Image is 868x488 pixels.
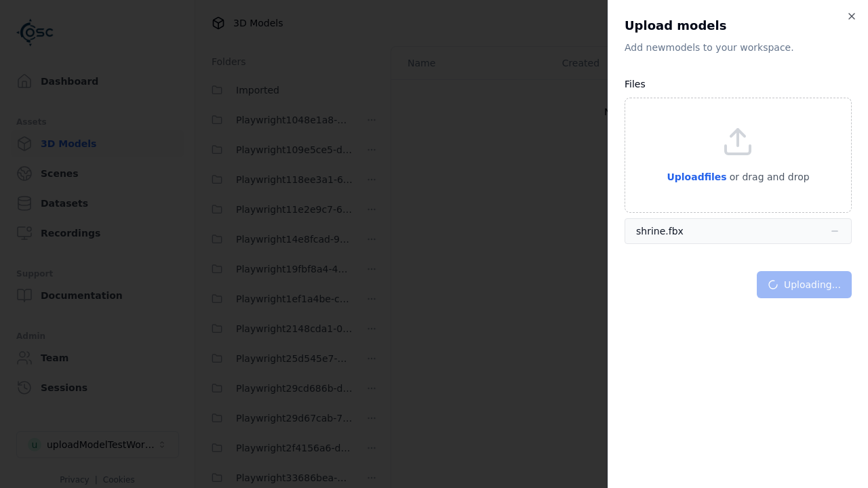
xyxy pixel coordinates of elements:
p: Add new model s to your workspace. [625,41,852,54]
h2: Upload models [625,16,852,35]
span: Upload files [667,171,726,182]
div: shrine.fbx [636,224,684,238]
label: Files [625,79,646,89]
p: or drag and drop [727,169,810,185]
